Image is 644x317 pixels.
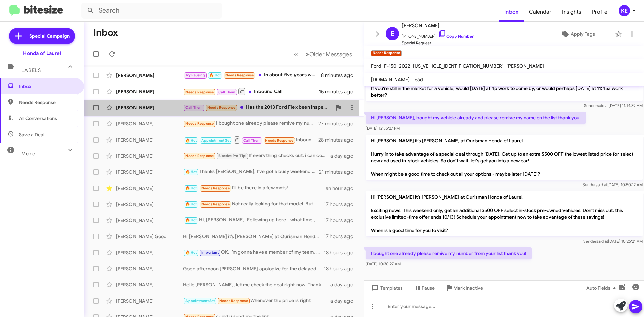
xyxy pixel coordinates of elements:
span: 🔥 Hot [185,202,197,206]
div: a day ago [330,153,359,159]
div: [PERSON_NAME] [116,185,183,192]
span: Needs Response [19,99,76,106]
div: [PERSON_NAME] [116,249,183,256]
a: Calendar [524,2,557,22]
span: Pause [422,282,435,294]
span: Bitesize Pro-Tip! [218,154,246,158]
span: Mark Inactive [453,282,483,294]
div: Has the 2013 Ford Flex been inspected yet? [183,104,332,111]
div: Inbound Call [183,136,318,144]
span: Inbox [499,2,524,22]
div: 18 hours ago [324,265,359,272]
span: Apply Tags [571,28,595,40]
span: 🔥 Hot [185,250,197,255]
span: [PERSON_NAME] [402,21,474,30]
input: Search [81,3,222,19]
span: Needs Response [185,154,214,158]
span: More [21,151,35,157]
div: [PERSON_NAME] [116,104,183,111]
div: In about five years when I'm ready to trade in the car I bought [DATE]. [183,71,321,79]
span: Needs Response [185,90,214,94]
span: [PHONE_NUMBER] [402,30,474,40]
div: OK, I’m gonna have a member of my team. One of my buyers give you a call. [183,249,324,256]
a: Special Campaign [9,28,75,44]
span: Sender [DATE] 11:14:39 AM [584,103,643,108]
h1: Inbox [93,27,118,38]
span: Ford [371,63,381,69]
span: Needs Response [201,186,230,190]
button: Next [302,47,356,61]
span: Templates [370,282,403,294]
div: Whenever the price is right [183,297,330,305]
span: [DATE] 12:55:27 PM [366,126,400,131]
div: 8 minutes ago [321,72,359,79]
div: 27 minutes ago [318,120,359,127]
button: Pause [408,282,440,294]
span: Older Messages [309,51,352,58]
span: Try Pausing [185,73,205,77]
span: Appointment Set [185,299,215,303]
div: If everything checks out, i can come into your dealership [DATE] and finalize a deal and purchase... [183,152,330,160]
span: Sender [DATE] 10:50:12 AM [583,182,643,187]
div: [PERSON_NAME] [116,201,183,208]
span: said at [596,182,607,187]
a: Copy Number [438,34,474,39]
p: Hi [PERSON_NAME], bought my vehicle already and please remive my name on the list thank you! [366,112,586,124]
span: Needs Response [207,105,236,110]
span: Needs Response [225,73,254,77]
span: Needs Response [265,138,293,143]
span: F-150 [384,63,396,69]
span: « [294,50,298,58]
span: Save a Deal [19,131,44,138]
div: 15 minutes ago [319,88,359,95]
div: [PERSON_NAME] [116,265,183,272]
div: a day ago [330,281,359,288]
span: Important [201,250,219,255]
span: Needs Response [185,121,214,126]
p: Hi [PERSON_NAME] it’s [PERSON_NAME] at Ourisman Honda of Laurel. Exciting news! This weekend only... [366,191,643,236]
button: Previous [290,47,302,61]
div: Honda of Laurel [23,50,61,57]
div: an hour ago [326,185,359,192]
div: [PERSON_NAME] Good [116,233,183,240]
span: Appointment Set [201,138,231,143]
span: Profile [587,2,613,22]
button: Templates [364,282,408,294]
span: 2022 [399,63,410,69]
span: [US_VEHICLE_IDENTIFICATION_NUMBER] [413,63,504,69]
button: KE [613,5,637,16]
div: [PERSON_NAME] [116,169,183,175]
span: 🔥 Hot [185,170,197,174]
div: 21 minutes ago [319,169,359,175]
a: Insights [557,2,587,22]
span: Special Request [402,40,474,46]
div: 17 hours ago [324,233,359,240]
span: Special Campaign [29,33,70,39]
div: a day ago [330,298,359,304]
button: Apply Tags [543,28,612,40]
span: » [306,50,309,58]
div: [PERSON_NAME] [116,72,183,79]
span: Lead [412,76,423,83]
div: Not really looking for that model. But what's your best price on it [183,200,324,208]
nav: Page navigation example [290,47,356,61]
div: [PERSON_NAME] [116,137,183,143]
div: Inbound Call [183,87,319,96]
div: I bought one already please remive my number from your list thank you! [183,120,318,127]
span: Sender [DATE] 10:26:21 AM [583,239,643,244]
span: [DOMAIN_NAME] [371,76,410,83]
span: 🔥 Hot [185,186,197,190]
span: Call Them [243,138,261,143]
span: Needs Response [219,299,248,303]
span: Labels [21,67,41,73]
div: [PERSON_NAME] [116,217,183,224]
div: 28 minutes ago [318,137,359,143]
span: Inbox [19,83,76,90]
small: Needs Response [371,50,402,56]
button: Auto Fields [581,282,624,294]
div: Hi [PERSON_NAME] it’s [PERSON_NAME] at Ourisman Honda of [GEOGRAPHIC_DATA]. Exciting news! This w... [183,233,324,240]
span: said at [596,239,608,244]
div: 17 hours ago [324,201,359,208]
span: 🔥 Hot [185,138,197,143]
